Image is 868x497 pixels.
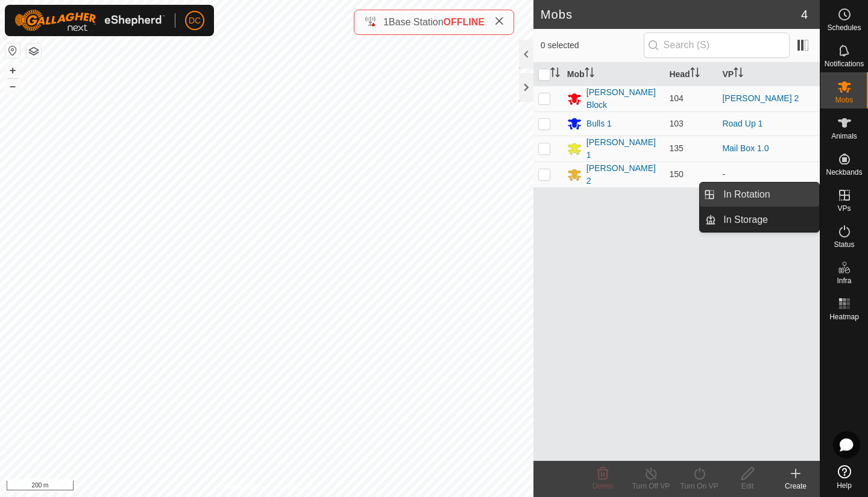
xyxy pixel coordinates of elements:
a: Privacy Policy [219,481,264,492]
span: Animals [831,133,857,140]
div: Turn On VP [675,481,723,492]
li: In Rotation [700,183,819,207]
span: Heatmap [829,313,859,320]
th: VP [717,63,820,86]
img: Gallagher Logo [14,10,165,31]
span: OFFLINE [444,17,485,27]
span: In Rotation [723,187,770,202]
button: – [5,79,20,93]
div: Turn Off VP [627,481,675,492]
th: Mob [562,63,665,86]
span: Status [834,241,854,248]
span: 1 [383,17,389,27]
button: Reset Map [5,43,20,58]
span: 135 [669,143,683,153]
span: 0 selected [541,39,644,52]
span: Infra [837,277,851,284]
a: Road Up 1 [722,119,763,128]
span: 104 [669,93,683,103]
span: Base Station [389,17,444,27]
button: + [5,63,20,78]
span: 103 [669,119,683,128]
a: Contact Us [278,481,314,492]
span: 4 [801,5,808,23]
span: Help [837,482,852,489]
p-sorticon: Activate to sort [585,69,594,79]
div: [PERSON_NAME] 1 [587,136,660,161]
div: [PERSON_NAME] Block [587,86,660,111]
span: DC [189,14,201,27]
div: Bulls 1 [587,117,612,130]
a: In Rotation [716,183,819,207]
p-sorticon: Activate to sort [734,69,743,79]
span: Neckbands [826,169,862,176]
span: In Storage [723,213,768,227]
span: Mobs [835,96,853,104]
a: [PERSON_NAME] 2 [722,93,799,103]
div: Edit [723,481,772,492]
p-sorticon: Activate to sort [550,69,560,79]
button: Map Layers [27,44,41,58]
p-sorticon: Activate to sort [690,69,700,79]
span: Schedules [827,24,861,31]
h2: Mobs [541,7,801,22]
a: Mail Box 1.0 [722,143,769,153]
span: Delete [593,482,614,490]
div: [PERSON_NAME] 2 [587,162,660,187]
span: VPs [837,205,851,212]
span: Notifications [825,60,864,67]
a: Help [820,460,868,494]
th: Head [664,63,717,86]
input: Search (S) [644,33,790,58]
td: - [717,161,820,187]
div: Create [772,481,820,492]
span: 150 [669,169,683,179]
li: In Storage [700,208,819,232]
a: In Storage [716,208,819,232]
